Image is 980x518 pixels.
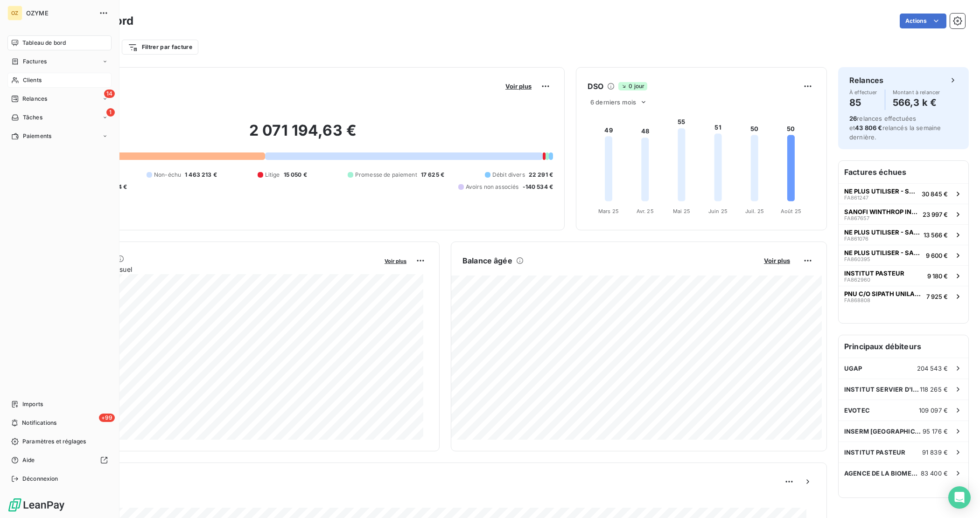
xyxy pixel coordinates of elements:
[22,437,86,446] span: Paramètres et réglages
[7,35,112,50] a: Tableau de bord
[7,497,65,512] img: Logo LeanPay
[588,81,603,92] h6: DSO
[23,132,51,140] span: Paiements
[492,171,525,179] span: Débit divers
[22,95,47,103] span: Relances
[7,397,112,412] a: Imports
[849,95,877,110] h4: 85
[745,208,764,214] tspan: Juil. 25
[849,115,941,141] span: relances effectuées et relancés la semaine dernière.
[503,82,534,90] button: Voir plus
[7,110,112,125] a: 1Tâches
[23,113,42,122] span: Tâches
[844,249,922,256] span: NE PLUS UTILISER - SANOFI [PERSON_NAME]
[844,256,870,262] span: FA860395
[7,129,112,144] a: Paiements
[900,14,946,28] button: Actions
[466,183,519,191] span: Avoirs non associés
[844,470,921,477] span: AGENCE DE LA BIOMEDECINE
[7,54,112,69] a: Factures
[926,252,948,259] span: 9 600 €
[781,208,801,214] tspan: Août 25
[505,83,532,90] span: Voir plus
[923,428,948,435] span: 95 176 €
[948,486,971,509] div: Open Intercom Messenger
[924,231,948,239] span: 13 566 €
[844,365,862,372] span: UGAP
[922,190,948,198] span: 30 845 €
[839,335,968,358] h6: Principaux débiteurs
[421,171,444,179] span: 17 625 €
[618,82,647,90] span: 0 jour
[839,161,968,183] h6: Factures échues
[917,365,948,372] span: 204 543 €
[844,236,868,242] span: FA861076
[122,40,198,55] button: Filtrer par facture
[53,264,378,274] span: Chiffre d'affaires mensuel
[53,121,553,149] h2: 2 071 194,63 €
[893,90,940,95] span: Montant à relancer
[355,171,417,179] span: Promesse de paiement
[923,211,948,218] span: 23 997 €
[926,293,948,300] span: 7 925 €
[844,407,870,414] span: EVOTEC
[764,257,790,264] span: Voir plus
[844,215,869,221] span: FA867657
[22,400,43,408] span: Imports
[921,470,948,477] span: 83 400 €
[849,75,883,86] h6: Relances
[839,265,968,286] button: INSTITUT PASTEURFA8629609 180 €
[839,286,968,306] button: PNU C/O SIPATH UNILABSFA8688087 925 €
[265,171,280,179] span: Litige
[839,245,968,265] button: NE PLUS UTILISER - SANOFI [PERSON_NAME]FA8603959 600 €
[844,228,920,236] span: NE PLUS UTILISER - SANOFI [PERSON_NAME]
[22,39,66,47] span: Tableau de bord
[919,407,948,414] span: 109 097 €
[637,208,654,214] tspan: Avr. 25
[844,269,904,277] span: INSTITUT PASTEUR
[23,57,47,66] span: Factures
[523,183,553,191] span: -140 534 €
[844,386,920,393] span: INSTITUT SERVIER D'INNOVATION THERAPEUTIQUE
[590,98,636,106] span: 6 derniers mois
[844,277,870,283] span: FA862960
[855,124,882,131] span: 43 806 €
[529,171,553,179] span: 22 291 €
[104,90,115,98] span: 14
[844,290,923,297] span: PNU C/O SIPATH UNILABS
[844,428,923,435] span: INSERM [GEOGRAPHIC_DATA]-IDF CENTRE NORD (P5)
[844,297,870,303] span: FA868808
[23,76,42,84] span: Clients
[849,90,877,95] span: À effectuer
[26,9,93,17] span: OZYME
[154,171,181,179] span: Non-échu
[7,453,112,468] a: Aide
[922,449,948,456] span: 91 839 €
[462,255,512,266] h6: Balance âgée
[673,208,690,214] tspan: Mai 25
[22,475,58,483] span: Déconnexion
[920,386,948,393] span: 118 265 €
[7,6,22,21] div: OZ
[99,414,115,422] span: +99
[22,419,56,427] span: Notifications
[7,73,112,88] a: Clients
[185,171,217,179] span: 1 463 213 €
[7,434,112,449] a: Paramètres et réglages
[839,183,968,204] button: NE PLUS UTILISER - SANOFI [PERSON_NAME]FA86124730 845 €
[839,224,968,245] button: NE PLUS UTILISER - SANOFI [PERSON_NAME]FA86107613 566 €
[22,456,35,464] span: Aide
[844,449,905,456] span: INSTITUT PASTEUR
[106,108,115,117] span: 1
[844,208,919,215] span: SANOFI WINTHROP INDUSTRIE
[844,195,868,200] span: FA861247
[708,208,728,214] tspan: Juin 25
[598,208,619,214] tspan: Mars 25
[385,258,406,264] span: Voir plus
[893,95,940,110] h4: 566,3 k €
[7,91,112,106] a: 14Relances
[927,272,948,280] span: 9 180 €
[761,256,793,265] button: Voir plus
[284,171,307,179] span: 15 050 €
[839,204,968,224] button: SANOFI WINTHROP INDUSTRIEFA86765723 997 €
